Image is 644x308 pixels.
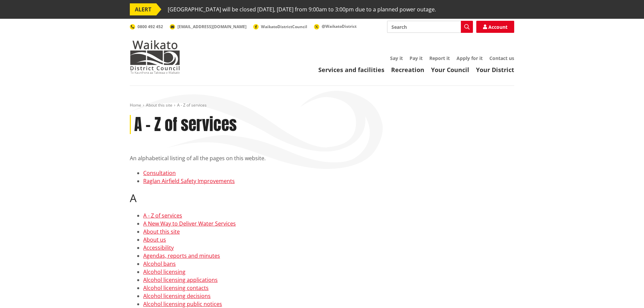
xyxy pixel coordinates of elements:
a: Pay it [410,55,423,61]
a: 0800 492 452 [130,24,163,29]
a: Consultation [143,169,176,177]
a: Home [130,102,141,108]
a: Services and facilities [318,66,384,74]
a: A New Way to Deliver Water Services [143,220,236,227]
span: WaikatoDistrictCouncil [261,24,307,29]
a: Apply for it [457,55,483,61]
a: Alcohol licensing [143,268,185,275]
a: [EMAIL_ADDRESS][DOMAIN_NAME] [170,24,247,29]
a: WaikatoDistrictCouncil [253,24,307,29]
a: @WaikatoDistrict [314,23,357,29]
a: A - Z of services [143,212,182,219]
p: An alphabetical listing of all the pages on this website. [130,154,514,162]
a: Alcohol licensing public notices [143,300,222,308]
a: Raglan Airfield Safety Improvements [143,177,235,185]
span: A - Z of services [177,102,207,108]
a: Alcohol licensing contacts [143,284,209,292]
a: About this site [146,102,172,108]
a: Agendas, reports and minutes [143,252,220,259]
a: Contact us [489,55,514,61]
span: ALERT [130,3,156,15]
a: Alcohol licensing decisions [143,292,211,300]
a: Report it [429,55,450,61]
a: Alcohol bans [143,260,176,267]
span: [EMAIL_ADDRESS][DOMAIN_NAME] [177,24,247,29]
input: Search input [387,21,473,33]
a: Your Council [431,66,469,74]
h2: A [130,192,514,204]
span: 0800 492 452 [138,24,163,29]
nav: breadcrumb [130,103,514,108]
a: Your District [476,66,514,74]
a: About us [143,236,166,243]
a: About this site [143,228,180,235]
a: Accessibility [143,244,174,251]
a: Alcohol licensing applications [143,276,218,284]
span: @WaikatoDistrict [322,23,357,29]
a: Say it [390,55,403,61]
h1: A - Z of services [134,115,237,134]
a: Recreation [391,66,424,74]
img: Waikato District Council - Te Kaunihera aa Takiwaa o Waikato [130,40,180,74]
span: [GEOGRAPHIC_DATA] will be closed [DATE], [DATE] from 9:00am to 3:00pm due to a planned power outage. [168,3,436,15]
a: Account [476,21,514,33]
